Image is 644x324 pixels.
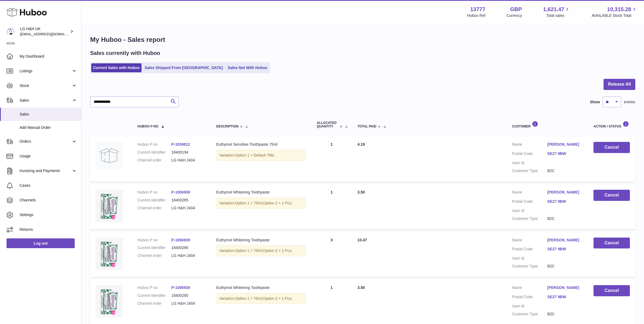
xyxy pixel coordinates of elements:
span: Option 2 = 1 Pcs; [263,248,292,253]
span: 10.47 [357,238,367,242]
span: Option 2 = 1 Pcs; [263,201,292,205]
dt: Huboo P no [137,190,171,195]
span: Huboo P no [137,125,158,128]
div: Variation: [216,150,306,161]
img: whitening-toothpaste.webp [96,190,123,222]
span: Usage [20,154,77,159]
dt: Current identifier [137,198,171,203]
span: Settings [20,212,77,217]
a: SE27 9BW [547,199,583,204]
button: Cancel [593,190,630,201]
dt: Channel order [137,205,171,211]
dt: Name [512,285,547,292]
a: Log out [7,238,75,248]
span: Description [216,125,238,128]
dt: Huboo P no [137,285,171,290]
button: Cancel [593,285,630,296]
a: Current Sales with Huboo [91,63,142,72]
span: Sales [20,112,77,117]
a: Sales Not With Huboo [226,63,269,72]
dt: Channel order [137,158,171,163]
a: P-1006939 [171,285,190,290]
img: no-photo.jpg [96,142,123,169]
button: Cancel [593,238,630,249]
dt: Huboo P no [137,238,171,243]
dd: B2C [547,216,583,221]
dd: 18400265 [171,293,205,298]
div: Euthymol Whitening Toothpaste [216,238,306,243]
dt: Name [512,142,547,148]
dd: 18400194 [171,150,205,155]
dd: LG H&H 2404 [171,205,205,211]
dd: B2C [547,168,583,173]
div: LG H&H UK [20,26,69,37]
dd: 18400265 [171,198,205,203]
div: Action / Status [593,121,630,128]
div: Huboo Ref [467,13,485,18]
div: Variation: [216,198,306,209]
button: Release All [604,79,635,90]
span: Add Manual Order [20,125,77,130]
dd: LG H&H 2404 [171,158,205,163]
span: 4.19 [357,142,365,147]
div: Variation: [216,293,306,304]
a: [PERSON_NAME] [547,142,583,147]
dt: Name [512,238,547,244]
span: Sales [20,98,71,103]
dd: LG H&H 2404 [171,253,205,258]
span: ALLOCATED Quantity [317,121,338,128]
dt: Customer Type [512,311,547,317]
span: Channels [20,198,77,203]
dt: Channel order [137,301,171,306]
a: SE27 9BW [547,294,583,300]
dt: Current identifier [137,150,171,155]
dt: Postal Code [512,199,547,205]
a: P-1006939 [171,238,190,242]
div: Euthymol Whitening Toothpaste [216,190,306,195]
dd: B2C [547,311,583,317]
dt: Customer Type [512,216,547,221]
a: 10,315.28 AVAILABLE Stock Total [592,6,637,18]
dt: User Id [512,208,547,213]
td: 3 [311,232,352,277]
dt: Current identifier [137,293,171,298]
div: Variation: [216,245,306,256]
span: Stock [20,83,71,88]
span: Total paid [357,125,376,128]
span: 1,621.47 [543,6,564,13]
a: Sales Shipped From [GEOGRAPHIC_DATA] [143,63,225,72]
span: Orders [20,139,71,144]
span: Total sales [546,13,570,18]
dt: User Id [512,304,547,309]
div: Euthymol Sensitive Toothpaste 75ml [216,142,306,147]
img: whitening-toothpaste.webp [96,285,123,318]
span: 3.50 [357,190,365,194]
label: Show [590,99,600,105]
strong: GBP [510,6,522,13]
a: [PERSON_NAME] [547,190,583,195]
div: Customer [512,121,583,128]
a: [PERSON_NAME] [547,238,583,243]
a: 1,621.47 Total sales [543,6,571,18]
a: SE27 9BW [547,151,583,156]
div: Euthymol Whitening Toothpaste [216,285,306,290]
span: Cases [20,183,77,188]
td: 1 [311,136,352,182]
td: 1 [311,184,352,229]
dt: User Id [512,160,547,166]
dt: Channel order [137,253,171,258]
span: AVAILABLE Stock Total [592,13,637,18]
dd: 18400265 [171,245,205,250]
dt: Customer Type [512,264,547,269]
dt: Postal Code [512,247,547,253]
span: Invoicing and Payments [20,168,71,173]
dt: Customer Type [512,168,547,173]
h2: Sales currently with Huboo [90,49,160,57]
span: Option 1 = 75ml; [235,296,263,301]
a: SE27 9BW [547,247,583,252]
dt: Postal Code [512,294,547,301]
dt: User Id [512,256,547,261]
img: veechen@lghnh.co.uk [7,27,15,36]
a: P-1006939 [171,190,190,194]
dd: B2C [547,264,583,269]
